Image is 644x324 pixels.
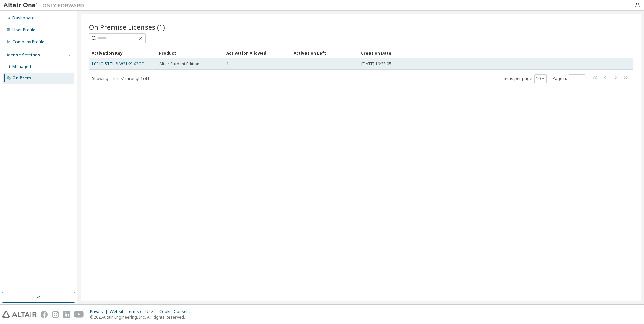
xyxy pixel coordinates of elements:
div: Privacy [90,309,110,314]
span: [DATE] 19:23:05 [361,61,391,67]
a: L0IHG-5TTU8-W21K9-X2GO1 [92,61,147,67]
div: On Prem [12,75,31,81]
div: Company Profile [12,39,44,45]
img: instagram.svg [52,311,59,318]
div: Creation Date [361,47,603,58]
button: 10 [536,76,545,82]
div: License Settings [4,52,40,58]
span: On Premise Licenses (1) [89,22,165,32]
span: Items per page [502,74,547,83]
div: Cookie Consent [159,309,194,314]
div: User Profile [12,27,35,33]
div: Activation Allowed [226,47,288,58]
div: Activation Left [294,47,356,58]
span: Altair Student Edition [159,61,199,67]
div: Managed [12,64,31,69]
img: youtube.svg [74,311,84,318]
span: 1 [227,61,229,67]
div: Website Terms of Use [110,309,159,314]
span: 1 [294,61,296,67]
div: Product [159,47,221,58]
img: altair_logo.svg [2,311,37,318]
img: linkedin.svg [63,311,70,318]
p: © 2025 Altair Engineering, Inc. All Rights Reserved. [90,314,194,320]
span: Page n. [553,74,585,83]
img: Altair One [3,2,88,9]
span: Showing entries 1 through 1 of 1 [92,76,150,82]
div: Activation Key [92,47,154,58]
div: Dashboard [12,15,35,21]
img: facebook.svg [41,311,48,318]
